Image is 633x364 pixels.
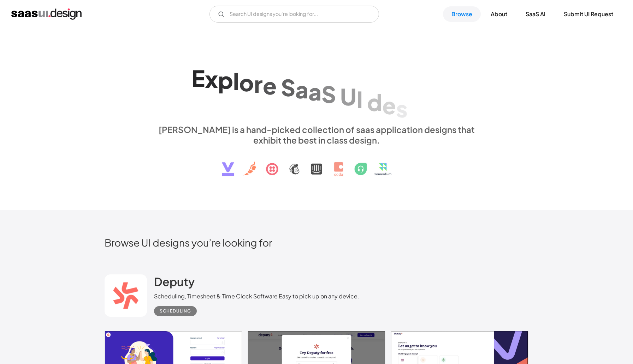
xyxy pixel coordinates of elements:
[367,89,382,116] div: d
[295,76,308,103] div: a
[443,6,481,22] a: Browse
[209,6,379,23] form: Email Form
[382,92,396,119] div: e
[340,83,356,110] div: U
[11,8,82,20] a: home
[555,6,622,22] a: Submit UI Request
[408,98,414,126] div: i
[105,236,528,249] h2: Browse UI designs you’re looking for
[154,292,359,301] div: Scheduling, Timesheet & Time Clock Software Easy to pick up on any device.
[191,65,205,92] div: E
[517,6,554,22] a: SaaS Ai
[254,70,263,97] div: r
[209,6,379,23] input: Search UI designs you're looking for...
[281,74,295,101] div: S
[154,274,195,292] a: Deputy
[308,78,321,105] div: a
[239,69,254,96] div: o
[321,80,336,108] div: S
[160,307,191,315] div: Scheduling
[482,6,516,22] a: About
[263,72,277,99] div: e
[209,145,424,182] img: text, icon, saas logo
[396,95,408,122] div: s
[154,274,195,289] h2: Deputy
[205,65,218,92] div: x
[154,124,479,145] div: [PERSON_NAME] is a hand-picked collection of saas application designs that exhibit the best in cl...
[218,66,233,93] div: p
[356,86,363,113] div: I
[154,63,479,117] h1: Explore SaaS UI design patterns & interactions.
[233,67,239,95] div: l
